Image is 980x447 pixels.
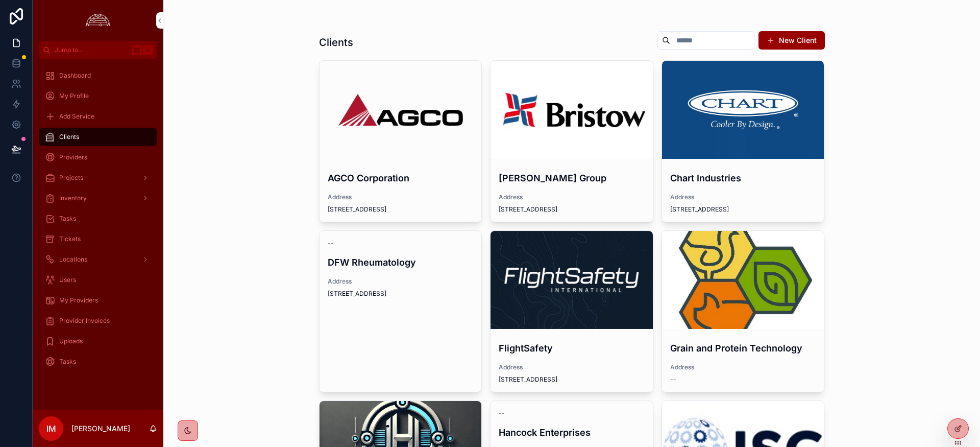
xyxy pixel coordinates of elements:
[59,215,76,223] span: Tasks
[39,148,157,167] a: Providers
[491,231,653,329] div: 1633977066381.jpeg
[499,426,645,439] h4: Hancock Enterprises
[71,424,130,434] p: [PERSON_NAME]
[670,341,816,355] h4: Grain and Protein Technology
[39,87,157,105] a: My Profile
[59,276,76,284] span: Users
[670,171,816,185] h4: Chart Industries
[661,230,825,392] a: Grain and Protein TechnologyAddress--
[39,169,157,187] a: Projects
[39,250,157,269] a: Locations
[59,296,98,304] span: My Providers
[499,171,645,185] h4: [PERSON_NAME] Group
[59,255,87,264] span: Locations
[39,230,157,248] a: Tickets
[59,112,94,121] span: Add Service
[59,194,87,202] span: Inventory
[39,41,157,59] button: Jump to...K
[328,277,474,286] span: Address
[144,46,152,54] span: K
[319,60,482,222] a: AGCO CorporationAddress[STREET_ADDRESS]
[328,193,474,201] span: Address
[499,363,645,371] span: Address
[39,352,157,371] a: Tasks
[39,271,157,289] a: Users
[661,60,825,222] a: Chart IndustriesAddress[STREET_ADDRESS]
[491,61,653,159] div: Bristow-Logo.png
[670,205,816,214] span: [STREET_ADDRESS]
[670,193,816,201] span: Address
[83,12,113,29] img: App logo
[39,128,157,146] a: Clients
[59,133,79,141] span: Clients
[39,312,157,330] a: Provider Invoices
[59,153,87,161] span: Providers
[319,35,353,50] h1: Clients
[328,255,474,269] h4: DFW Rheumatology
[499,375,645,384] span: [STREET_ADDRESS]
[499,409,505,417] span: --
[499,205,645,214] span: [STREET_ADDRESS]
[59,72,91,80] span: Dashboard
[39,291,157,310] a: My Providers
[320,61,482,159] div: AGCO-Logo.wine-2.png
[39,332,157,350] a: Uploads
[39,209,157,228] a: Tasks
[55,46,128,54] span: Jump to...
[319,230,482,392] a: --DFW RheumatologyAddress[STREET_ADDRESS]
[328,205,474,214] span: [STREET_ADDRESS]
[39,66,157,85] a: Dashboard
[59,174,83,182] span: Projects
[33,59,163,384] div: scrollable content
[328,239,334,247] span: --
[758,31,825,50] button: New Client
[328,171,474,185] h4: AGCO Corporation
[670,363,816,371] span: Address
[662,231,824,329] div: channels4_profile.jpg
[46,422,56,435] span: IM
[670,375,676,384] span: --
[59,358,76,366] span: Tasks
[59,92,89,100] span: My Profile
[499,341,645,355] h4: FlightSafety
[490,230,653,392] a: FlightSafetyAddress[STREET_ADDRESS]
[662,61,824,159] div: 1426109293-7d24997d20679e908a7df4e16f8b392190537f5f73e5c021cd37739a270e5c0f-d.png
[39,189,157,207] a: Inventory
[59,235,81,243] span: Tickets
[59,317,110,325] span: Provider Invoices
[59,337,83,345] span: Uploads
[499,193,645,201] span: Address
[39,107,157,126] a: Add Service
[490,60,653,222] a: [PERSON_NAME] GroupAddress[STREET_ADDRESS]
[328,290,474,298] span: [STREET_ADDRESS]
